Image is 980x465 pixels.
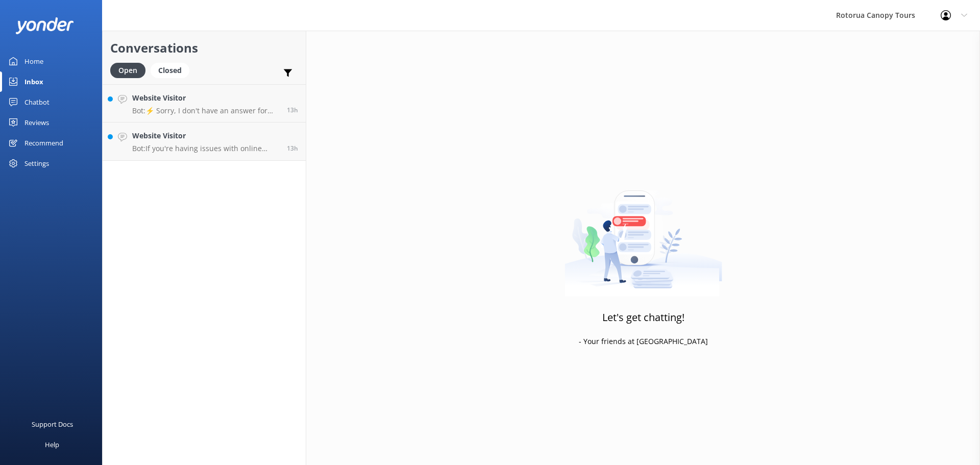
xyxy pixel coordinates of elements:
[24,112,49,133] div: Reviews
[132,106,279,115] p: Bot: ⚡ Sorry, I don't have an answer for that. Could you please try and rephrase your question? A...
[132,130,279,141] h4: Website Visitor
[110,38,298,58] h2: Conversations
[287,144,298,153] span: Sep 07 2025 08:45pm (UTC +12:00) Pacific/Auckland
[132,144,279,153] p: Bot: If you're having issues with online booking, please call us on 0800 CANOPY (226679) toll-fre...
[24,51,43,71] div: Home
[579,336,708,347] p: - Your friends at [GEOGRAPHIC_DATA]
[45,434,59,455] div: Help
[602,309,684,326] h3: Let's get chatting!
[287,106,298,114] span: Sep 07 2025 09:24pm (UTC +12:00) Pacific/Auckland
[110,64,151,76] a: Open
[565,169,722,297] img: artwork of a man stealing a conversation from at giant smartphone
[24,71,43,92] div: Inbox
[103,84,306,123] a: Website VisitorBot:⚡ Sorry, I don't have an answer for that. Could you please try and rephrase yo...
[110,63,145,78] div: Open
[151,63,189,78] div: Closed
[24,153,49,174] div: Settings
[151,64,194,76] a: Closed
[24,133,63,153] div: Recommend
[132,92,279,104] h4: Website Visitor
[32,414,73,434] div: Support Docs
[103,123,306,161] a: Website VisitorBot:If you're having issues with online booking, please call us on 0800 CANOPY (22...
[15,17,74,34] img: yonder-white-logo.png
[24,92,50,112] div: Chatbot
